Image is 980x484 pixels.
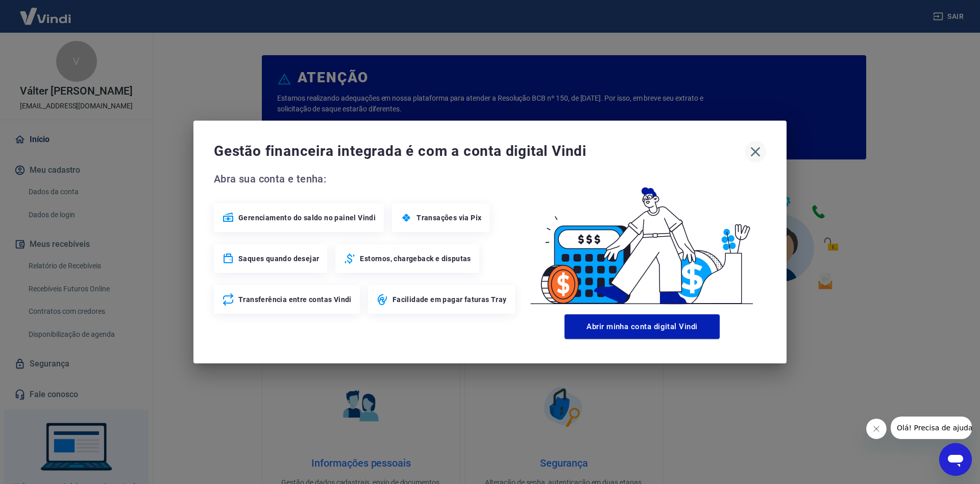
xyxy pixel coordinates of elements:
[6,7,86,15] span: Olá! Precisa de ajuda?
[360,253,471,264] span: Estornos, chargeback e disputas
[565,314,720,339] button: Abrir minha conta digital Vindi
[866,419,887,439] iframe: Fechar mensagem
[518,171,766,310] img: Good Billing
[891,417,972,439] iframe: Mensagem da empresa
[416,213,481,223] span: Transações via Pix
[238,294,352,305] span: Transferência entre contas Vindi
[238,213,376,223] span: Gerenciamento do saldo no painel Vindi
[939,443,972,476] iframe: Botão para abrir a janela de mensagens
[393,294,507,305] span: Facilidade em pagar faturas Tray
[214,171,518,187] span: Abra sua conta e tenha:
[238,253,319,264] span: Saques quando desejar
[214,141,745,162] span: Gestão financeira integrada é com a conta digital Vindi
